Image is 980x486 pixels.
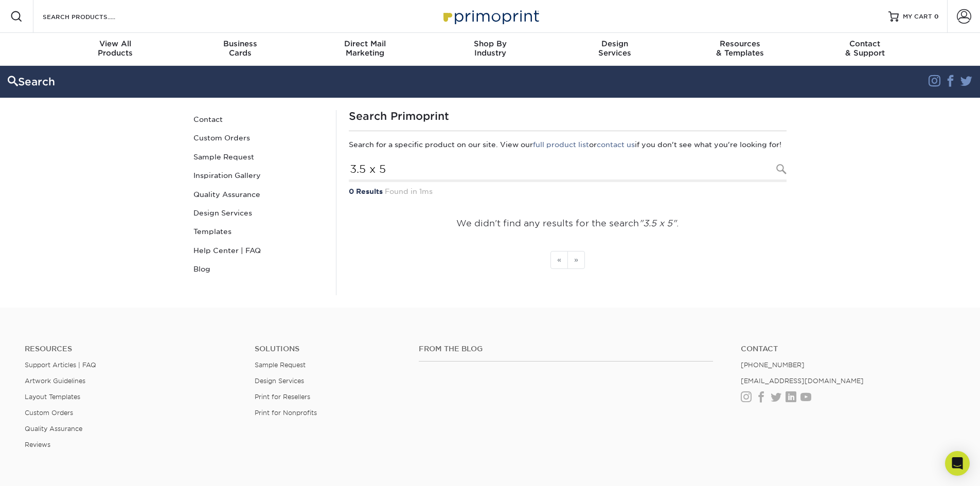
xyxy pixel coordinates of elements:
a: Direct MailMarketing [302,33,427,66]
a: Reviews [25,441,50,448]
a: Support Articles | FAQ [25,361,96,369]
h4: Resources [25,345,239,353]
span: Business [177,39,302,48]
a: Custom Orders [189,129,328,147]
a: Shop ByIndustry [427,33,553,66]
a: contact us [597,140,635,149]
a: Blog [189,260,328,278]
a: Templates [189,222,328,241]
a: full product list [533,140,589,149]
a: Contact& Support [803,33,928,66]
a: Sample Request [189,148,328,166]
a: Quality Assurance [25,425,82,433]
a: Design Services [189,204,328,222]
a: Contact [189,110,328,129]
input: SEARCH PRODUCTS..... [42,10,142,23]
span: Found in 1ms [385,187,433,195]
img: Primoprint [439,5,542,27]
a: Layout Templates [25,393,80,401]
h1: Search Primoprint [349,110,787,122]
span: View All [53,39,178,48]
h4: From the Blog [419,345,713,353]
a: Contact [741,345,955,353]
a: Help Center | FAQ [189,241,328,260]
em: "3.5 x 5" [639,218,676,228]
a: Print for Resellers [255,393,310,401]
a: [PHONE_NUMBER] [741,361,805,369]
div: & Templates [678,39,803,58]
a: Artwork Guidelines [25,377,85,385]
div: Services [553,39,678,58]
span: MY CART [903,12,932,21]
span: 0 [934,13,939,20]
div: Industry [427,39,553,58]
a: Inspiration Gallery [189,166,328,185]
a: [EMAIL_ADDRESS][DOMAIN_NAME] [741,377,864,385]
a: Quality Assurance [189,185,328,204]
span: Resources [678,39,803,48]
a: Custom Orders [25,409,73,417]
a: Print for Nonprofits [255,409,317,417]
a: Resources& Templates [678,33,803,66]
a: Design Services [255,377,304,385]
div: Open Intercom Messenger [945,451,970,476]
p: Search for a specific product on our site. View our or if you don't see what you're looking for! [349,139,787,150]
input: Search Products... [349,158,787,182]
a: Sample Request [255,361,306,369]
div: & Support [803,39,928,58]
a: BusinessCards [177,33,302,66]
span: Design [553,39,678,48]
span: Direct Mail [302,39,427,48]
a: View AllProducts [53,33,178,66]
h4: Solutions [255,345,403,353]
span: Shop By [427,39,553,48]
strong: 0 Results [349,187,383,195]
a: DesignServices [553,33,678,66]
div: Cards [177,39,302,58]
p: We didn't find any results for the search . [349,217,787,230]
span: Contact [803,39,928,48]
div: Products [53,39,178,58]
div: Marketing [302,39,427,58]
